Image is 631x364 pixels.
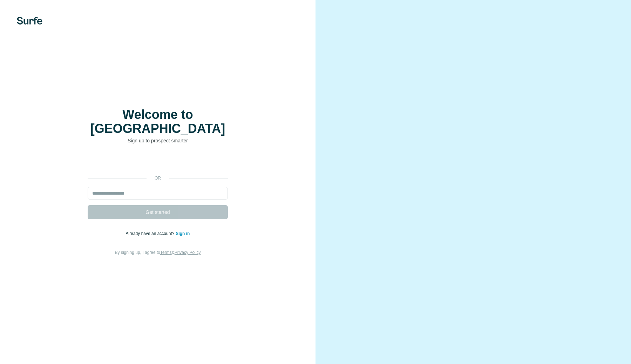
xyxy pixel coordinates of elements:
[115,250,201,255] span: By signing up, I agree to &
[88,108,228,136] h1: Welcome to [GEOGRAPHIC_DATA]
[126,231,176,236] span: Already have an account?
[84,155,231,170] iframe: Sign in with Google Button
[176,231,190,236] a: Sign in
[88,137,228,144] p: Sign up to prospect smarter
[175,250,201,255] a: Privacy Policy
[160,250,172,255] a: Terms
[147,175,169,181] p: or
[17,17,42,25] img: Surfe's logo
